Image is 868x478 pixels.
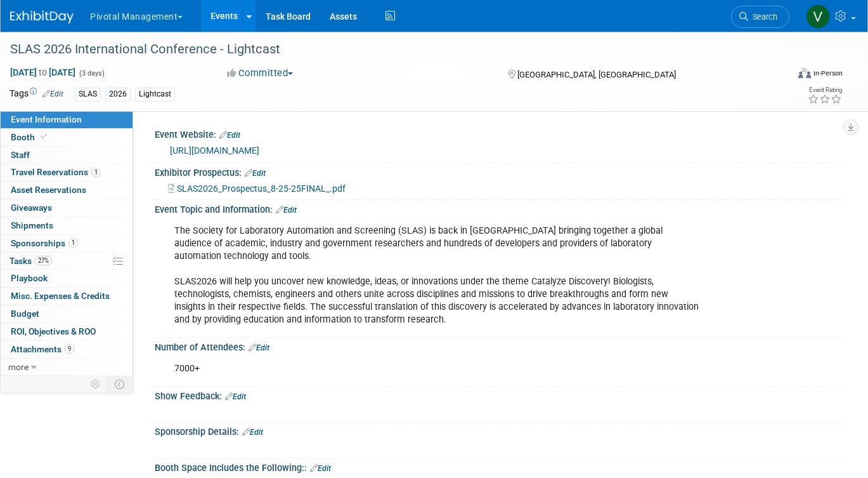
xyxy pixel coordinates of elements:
span: Playbook [11,273,48,283]
div: Sponsorship Details: [155,422,843,439]
a: Travel Reservations1 [1,164,133,181]
span: Misc. Expenses & Credits [11,291,110,301]
a: SLAS2026_Prospectus_8-25-25FINAL_.pdf [168,183,346,194]
a: Edit [219,131,240,140]
span: 1 [68,238,78,248]
div: Event Website: [155,125,843,142]
a: Booth [1,129,133,146]
span: Attachments [11,344,74,354]
div: Lightcast [135,88,175,101]
a: ROI, Objectives & ROO [1,323,133,340]
div: SLAS 2026 International Conference - Lightcast [6,38,772,61]
img: ExhibitDay [10,11,74,23]
a: Search [731,6,789,28]
div: Show Feedback: [155,387,843,403]
span: 9 [65,344,74,354]
a: Budget [1,305,133,322]
img: Format-Inperson.png [798,68,811,78]
div: Event Rating [808,87,842,93]
a: Tasks27% [1,253,133,270]
a: Edit [249,343,269,352]
a: Staff [1,147,133,164]
td: Tags [10,87,63,102]
span: Event Information [11,114,82,124]
a: Misc. Expenses & Credits [1,288,133,305]
a: Edit [42,90,63,98]
a: [URL][DOMAIN_NAME] [170,145,259,156]
button: Committed [223,67,298,80]
div: SLAS [75,88,101,101]
span: 1 [91,168,101,177]
div: Booth Space Includes the Following:: [155,458,843,475]
div: 2026 [105,88,131,101]
a: Edit [225,392,246,401]
span: Staff [11,150,30,160]
div: Exhibitor Prospectus: [155,163,843,180]
span: Tasks [10,256,52,266]
i: Booth reservation complete [41,133,47,140]
span: Sponsorships [11,238,78,248]
span: ROI, Objectives & ROO [11,326,96,336]
span: Giveaways [11,202,52,213]
span: Asset Reservations [11,185,86,195]
span: Booth [11,132,49,142]
span: [DATE] [DATE] [10,67,76,78]
span: SLAS2026_Prospectus_8-25-25FINAL_.pdf [177,183,346,194]
span: Travel Reservations [11,167,101,177]
div: The Society for Laboratory Automation and Screening (SLAS) is back in [GEOGRAPHIC_DATA] bringing ... [165,218,709,333]
a: Attachments9 [1,341,133,358]
span: (3 days) [78,69,105,77]
a: Event Information [1,111,133,128]
a: Edit [245,169,266,178]
div: Event Format [720,66,843,85]
span: [GEOGRAPHIC_DATA], [GEOGRAPHIC_DATA] [517,70,676,79]
div: Event Topic and Information: [155,200,843,216]
a: more [1,359,133,376]
a: Asset Reservations [1,182,133,199]
td: Toggle Event Tabs [107,376,133,392]
span: more [8,362,29,372]
div: Number of Attendees: [155,338,843,354]
span: to [37,67,49,77]
span: Search [748,12,777,22]
div: 7000+ [165,356,709,382]
a: Sponsorships1 [1,235,133,252]
a: Edit [276,206,297,215]
a: Playbook [1,270,133,287]
td: Personalize Event Tab Strip [85,376,107,392]
a: Edit [242,428,263,437]
img: Valerie Weld [806,4,830,29]
span: 27% [35,256,52,265]
a: Shipments [1,217,133,234]
a: Giveaways [1,199,133,216]
a: Edit [310,464,331,473]
span: Shipments [11,220,53,230]
span: Budget [11,309,39,319]
div: In-Person [813,69,843,78]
